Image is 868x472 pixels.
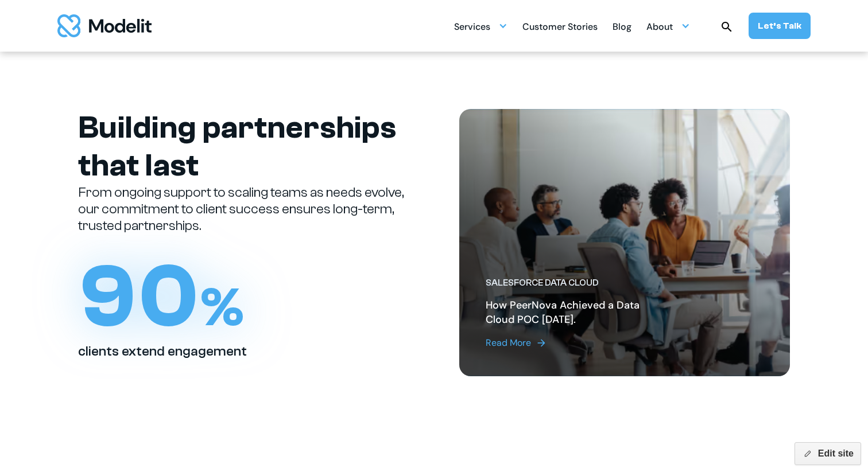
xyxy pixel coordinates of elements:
[200,276,244,339] span: %
[646,15,690,37] div: About
[613,15,631,37] a: Blog
[613,17,631,39] div: Blog
[454,15,507,37] div: Services
[536,337,547,349] img: arrow
[486,336,531,350] div: Read More
[486,298,670,327] h2: How PeerNova Achieved a Data Cloud POC [DATE].
[486,336,670,350] a: Read More
[522,15,598,37] a: Customer Stories
[57,14,152,37] a: home
[522,17,598,39] div: Customer Stories
[78,252,244,341] h1: 90
[758,19,801,32] div: Let’s Talk
[78,109,409,185] h1: Building partnerships that last
[646,17,673,39] div: About
[57,14,152,37] img: modelit logo
[78,185,409,234] p: From ongoing support to scaling teams as needs evolve, our commitment to client success ensures l...
[78,344,247,360] h2: clients extend engagement
[795,442,861,465] button: Edit site
[749,13,811,39] a: Let’s Talk
[454,17,490,39] div: Services
[486,277,670,289] div: Salesforce Data Cloud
